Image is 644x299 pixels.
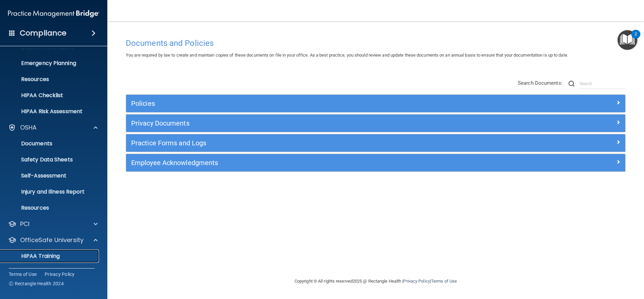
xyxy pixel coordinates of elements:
[8,7,99,20] img: PMB logo
[4,140,96,147] p: Documents
[131,139,495,147] h5: Practice Forms and Logs
[431,279,457,284] a: Terms of Use
[45,271,75,278] a: Privacy Policy
[635,34,637,43] div: 2
[9,280,64,287] span: Ⓒ Rectangle Health 2024
[4,253,60,259] p: HIPAA Training
[4,156,96,163] p: Safety Data Sheets
[77,268,86,276] img: danger-circle.6113f641.png
[8,124,98,132] a: OSHA
[4,76,96,83] p: Resources
[20,28,66,38] h4: Compliance
[131,159,495,166] h5: Employee Acknowledgments
[131,157,620,168] a: Employee Acknowledgments
[20,220,30,228] p: PCI
[20,124,37,132] p: OSHA
[131,120,495,127] h5: Privacy Documents
[131,100,495,107] h5: Policies
[4,205,96,211] p: Resources
[131,138,620,148] a: Practice Forms and Logs
[8,236,98,244] a: OfficeSafe University
[4,108,96,115] p: HIPAA Risk Assessment
[126,39,626,48] h4: Documents and Policies
[518,80,562,86] span: Search Documents:
[4,60,96,67] p: Emergency Planning
[131,98,620,109] a: Policies
[580,79,626,89] input: Search
[403,279,430,284] a: Privacy Policy
[4,189,96,195] p: Injury and Illness Report
[618,30,637,50] button: Open Resource Center, 2 new notifications
[569,81,575,87] img: ic-search.3b580494.png
[20,236,84,244] p: OfficeSafe University
[4,44,96,51] p: Business Associates
[9,271,37,278] a: Terms of Use
[4,172,96,179] p: Self-Assessment
[126,53,568,58] span: You are required by law to create and maintain copies of these documents on file in your office. ...
[4,92,96,99] p: HIPAA Checklist
[253,271,498,292] div: Copyright © All rights reserved 2025 @ Rectangle Health | |
[131,118,620,129] a: Privacy Documents
[8,220,98,228] a: PCI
